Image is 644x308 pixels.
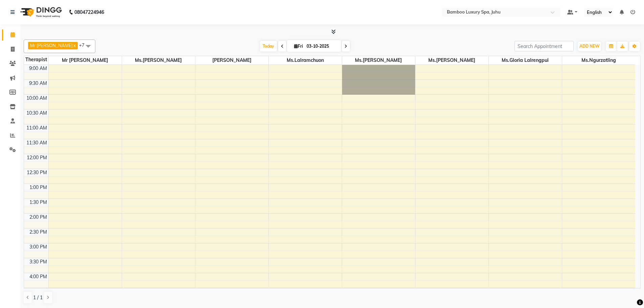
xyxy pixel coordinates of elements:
div: 1:00 PM [28,184,48,191]
div: 4:30 PM [28,288,48,295]
div: 9:00 AM [28,65,48,72]
div: 2:00 PM [28,214,48,221]
div: 10:00 AM [25,95,48,102]
div: 3:30 PM [28,258,48,265]
button: ADD NEW [578,42,601,51]
span: [PERSON_NAME] [195,56,268,65]
span: Today [260,41,277,51]
span: Ms.[PERSON_NAME] [415,56,488,65]
div: Therapist [24,56,48,63]
span: +7 [79,42,90,48]
span: 1 / 1 [33,294,43,301]
span: Ms.Gloria Lalrengpui [489,56,562,65]
div: 9:30 AM [28,80,48,87]
div: 12:00 PM [25,154,48,161]
div: 11:30 AM [25,139,48,146]
div: 2:30 PM [28,229,48,236]
input: 2025-10-03 [305,41,338,51]
span: Ms.Lalramchuon [269,56,342,65]
span: ADD NEW [579,44,599,49]
span: Ms.[PERSON_NAME] [122,56,195,65]
input: Search Appointment [515,41,574,51]
div: 4:00 PM [28,273,48,280]
img: logo [17,3,64,22]
div: 10:30 AM [25,110,48,117]
span: Ms.[PERSON_NAME] [342,56,415,65]
div: 1:30 PM [28,199,48,206]
div: 3:00 PM [28,243,48,251]
b: 08047224946 [74,3,104,22]
span: Ms.Ngurzatling [562,56,636,65]
span: Mr [PERSON_NAME] [30,43,73,48]
span: Fri [292,44,305,49]
span: Mr [PERSON_NAME] [49,56,122,65]
div: 12:30 PM [25,169,48,176]
div: 11:00 AM [25,124,48,132]
a: x [73,43,76,48]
